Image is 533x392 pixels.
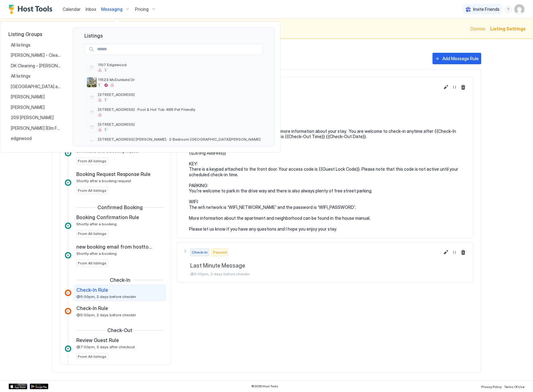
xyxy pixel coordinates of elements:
[11,84,60,89] span: [GEOGRAPHIC_DATA] and [GEOGRAPHIC_DATA] (Market E)
[98,62,261,67] span: 1107 Edgewood
[11,136,33,141] span: edgewood
[11,42,31,48] span: All listings
[11,115,55,120] span: 209 [PERSON_NAME]
[6,371,21,386] iframe: Intercom live chat
[11,94,46,100] span: [PERSON_NAME]
[11,73,31,79] span: All listings
[11,146,60,152] span: [STREET_ADDRESS][PERSON_NAME][PERSON_NAME]
[98,137,261,142] span: [STREET_ADDRESS] [PERSON_NAME] · 2 Bedroom [GEOGRAPHIC_DATA][PERSON_NAME]
[11,52,60,58] span: [PERSON_NAME] - Cleaner
[98,122,261,127] span: [STREET_ADDRESS]
[98,77,261,82] span: 11523 McDunkeld Dr
[95,44,263,55] input: Input Field
[98,107,261,112] span: [STREET_ADDRESS] · Pool & Hot Tub 4BR Pet Friendly
[98,92,261,97] span: [STREET_ADDRESS]
[11,105,46,110] span: [PERSON_NAME]
[11,63,60,69] span: DK Cleaning - [PERSON_NAME]
[87,77,97,87] div: listing image
[78,33,269,39] span: Listings
[11,125,60,131] span: [PERSON_NAME] (Elm Forest/ [GEOGRAPHIC_DATA])
[8,31,63,37] span: Listing Groups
